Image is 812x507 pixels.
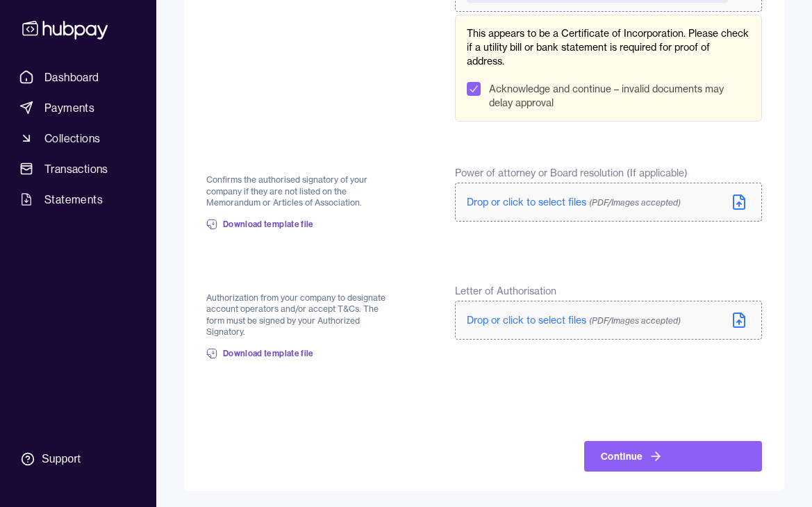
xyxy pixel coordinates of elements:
span: Download template file [223,219,314,230]
div: Support [42,451,81,467]
span: (PDF/Images accepted) [589,197,681,208]
span: Letter of Authorisation [455,284,556,298]
span: Transactions [44,160,108,177]
a: Statements [14,187,142,212]
a: Transactions [14,156,142,181]
label: Acknowledge and continue – invalid documents may delay approval [489,82,750,110]
a: Payments [14,95,142,120]
a: Support [14,444,142,474]
span: (PDF/Images accepted) [589,315,681,326]
span: Dashboard [44,69,99,85]
p: Confirms the authorised signatory of your company if they are not listed on the Memorandum or Art... [206,174,388,209]
span: Statements [44,191,103,208]
span: Drop or click to select files [467,314,681,326]
button: Continue [584,441,762,472]
a: Download template file [206,338,314,369]
a: Dashboard [14,65,142,90]
span: Download template file [223,348,314,359]
p: This appears to be a Certificate of Incorporation. Please check if a utility bill or bank stateme... [467,26,750,68]
a: Collections [14,126,142,151]
span: Drop or click to select files [467,196,681,208]
p: Authorization from your company to designate account operators and/or accept T&Cs. The form must ... [206,292,388,338]
a: Download template file [206,209,314,240]
span: Payments [44,99,94,116]
span: Power of attorney or Board resolution (If applicable) [455,166,688,180]
span: Collections [44,130,100,147]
